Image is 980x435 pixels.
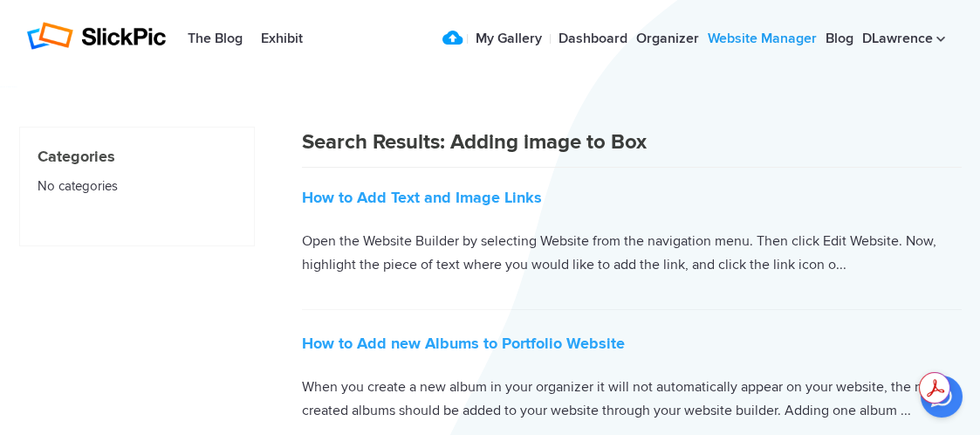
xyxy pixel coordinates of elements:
p: Open the Website Builder by selecting Website from the navigation menu. Then click Edit Website. ... [302,230,962,276]
h1: Search Results: Adding image to Box [302,127,962,168]
li: No categories [38,169,236,202]
h4: Categories [38,145,236,169]
a: How to Add new Albums to Portfolio Website [302,334,625,353]
p: When you create a new album in your organizer it will not automatically appear on your website, t... [302,376,962,422]
a: How to Add Text and Image Links [302,188,542,207]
